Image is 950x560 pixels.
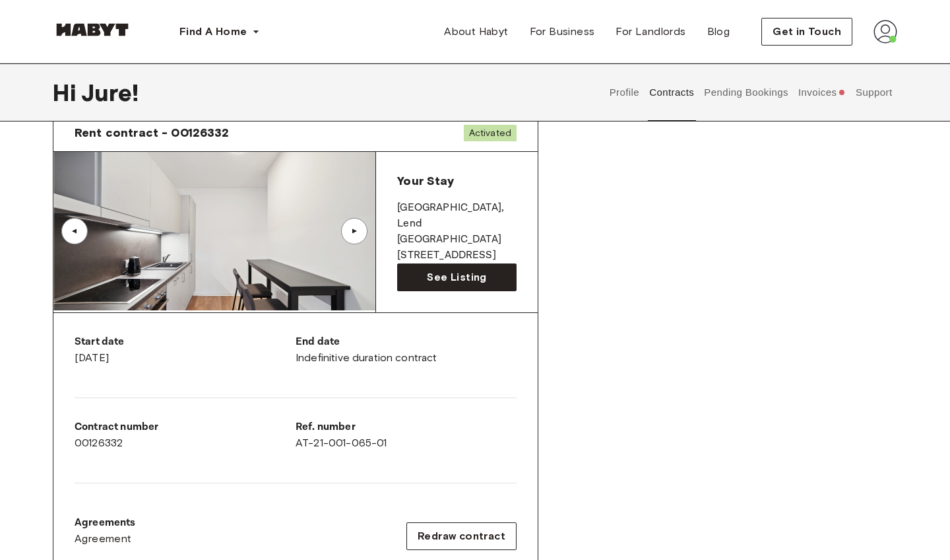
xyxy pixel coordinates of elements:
span: See Listing [427,269,486,285]
span: Redraw contract [418,528,505,544]
div: user profile tabs [604,63,897,122]
a: For Business [519,18,606,45]
span: Get in Touch [773,24,841,40]
span: Find A Home [179,24,247,40]
a: Blog [697,18,741,45]
img: Habyt [53,23,132,36]
a: For Landlords [605,18,696,45]
p: [GEOGRAPHIC_DATA] , Lend [397,200,517,232]
span: About Habyt [444,24,508,40]
button: Find A Home [169,18,270,45]
div: ▲ [68,227,81,235]
p: End date [296,334,517,350]
button: Pending Bookings [703,63,790,122]
span: Blog [707,24,730,40]
a: Agreement [75,531,136,547]
button: Redraw contract [406,522,517,550]
div: ▲ [348,227,361,235]
button: Get in Touch [761,18,852,46]
span: Agreement [75,531,132,547]
img: Image of the room [53,152,375,310]
div: Indefinitive duration contract [296,334,517,366]
div: 00126332 [75,419,296,451]
span: Your Stay [397,174,453,188]
span: Activated [464,125,517,141]
p: Agreements [75,515,136,531]
div: [DATE] [75,334,296,366]
button: Contracts [648,63,696,122]
a: About Habyt [433,18,519,45]
button: Support [854,63,894,122]
button: Profile [608,63,641,122]
span: Hi [53,79,81,106]
p: [GEOGRAPHIC_DATA][STREET_ADDRESS] [397,232,517,263]
span: For Business [530,24,595,40]
p: Contract number [75,419,296,435]
button: Invoices [796,63,847,122]
div: AT-21-001-065-01 [296,419,517,451]
p: Ref. number [296,419,517,435]
a: See Listing [397,263,517,291]
span: For Landlords [616,24,685,40]
p: Start date [75,334,296,350]
img: avatar [873,20,897,44]
span: Rent contract - 00126332 [75,125,230,141]
span: Jure ! [81,79,139,106]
